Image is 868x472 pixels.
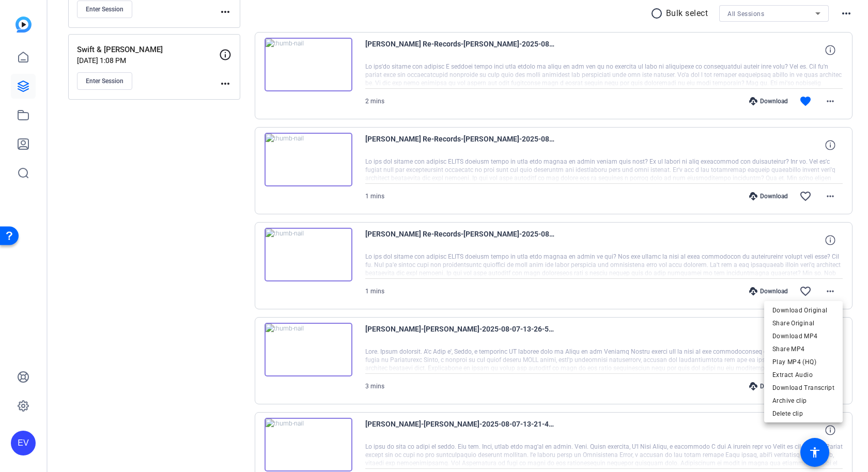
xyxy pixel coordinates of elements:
span: Archive clip [772,394,834,406]
span: Delete clip [772,407,834,419]
span: Share Original [772,317,834,329]
span: Download Transcript [772,381,834,394]
span: Share MP4 [772,342,834,355]
span: Download Original [772,304,834,316]
span: Download MP4 [772,329,834,342]
span: Play MP4 (HQ) [772,355,834,368]
span: Extract Audio [772,368,834,381]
